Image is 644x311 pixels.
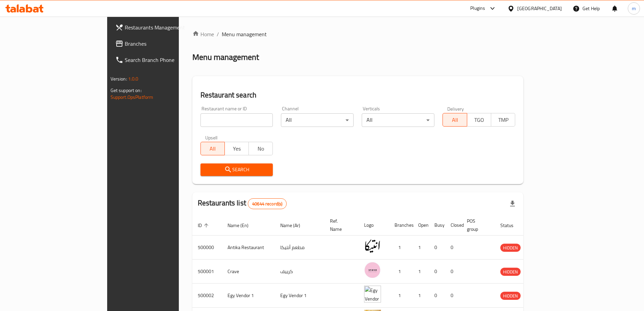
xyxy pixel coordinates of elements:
td: مطعم أنتيكا [275,236,325,260]
td: Antika Restaurant [222,236,275,260]
span: Yes [228,144,246,154]
span: No [252,144,270,154]
label: Upsell [205,135,218,140]
h2: Restaurants list [198,198,287,209]
div: All [362,113,434,127]
td: Egy Vendor 1 [275,284,325,308]
td: 0 [429,260,445,284]
div: HIDDEN [500,268,521,276]
div: HIDDEN [500,244,521,252]
span: All [204,144,222,154]
span: 40644 record(s) [248,201,286,207]
span: POS group [467,217,487,233]
td: 0 [445,284,461,308]
div: Export file [504,196,521,212]
img: Antika Restaurant [364,238,381,254]
button: All [443,113,467,127]
span: Name (Ar) [280,221,309,229]
a: Branches [110,36,215,52]
h2: Restaurant search [200,90,516,100]
div: Total records count [248,198,287,209]
span: HIDDEN [500,292,521,300]
span: HIDDEN [500,244,521,252]
div: HIDDEN [500,292,521,300]
a: Search Branch Phone [110,52,215,68]
td: 1 [389,284,413,308]
td: Crave [222,260,275,284]
span: Ref. Name [330,217,351,233]
span: ID [198,221,211,229]
img: Egy Vendor 1 [364,286,381,303]
li: / [217,30,219,38]
td: 0 [429,236,445,260]
span: m [632,5,636,12]
img: Crave [364,262,381,279]
span: TMP [494,115,512,125]
span: Search Branch Phone [125,56,209,64]
span: Get support on: [111,86,142,95]
div: All [281,113,354,127]
span: Status [500,221,522,229]
th: Closed [445,215,461,236]
th: Logo [359,215,389,236]
td: 1 [413,236,429,260]
label: Delivery [447,106,464,111]
h2: Menu management [192,52,259,63]
span: 1.0.0 [128,74,139,83]
a: Restaurants Management [110,19,215,36]
button: TMP [491,113,515,127]
th: Branches [389,215,413,236]
th: Busy [429,215,445,236]
button: Search [200,163,273,176]
nav: breadcrumb [192,30,524,38]
input: Search for restaurant name or ID.. [200,113,273,127]
span: Restaurants Management [125,23,209,31]
span: HIDDEN [500,268,521,276]
span: TGO [470,115,488,125]
button: TGO [467,113,491,127]
td: 1 [413,284,429,308]
button: Yes [224,142,249,155]
button: All [200,142,225,155]
span: Menu management [222,30,267,38]
td: 1 [413,260,429,284]
td: كرييف [275,260,325,284]
button: No [248,142,273,155]
span: Branches [125,40,209,48]
span: Version: [111,74,127,83]
td: 1 [389,236,413,260]
div: Plugins [470,4,485,13]
span: Name (En) [228,221,257,229]
td: 0 [429,284,445,308]
td: 0 [445,236,461,260]
td: 1 [389,260,413,284]
div: [GEOGRAPHIC_DATA] [517,5,562,12]
span: Search [206,165,268,174]
th: Open [413,215,429,236]
span: All [446,115,464,125]
a: Support.OpsPlatform [111,93,153,102]
td: 0 [445,260,461,284]
td: Egy Vendor 1 [222,284,275,308]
